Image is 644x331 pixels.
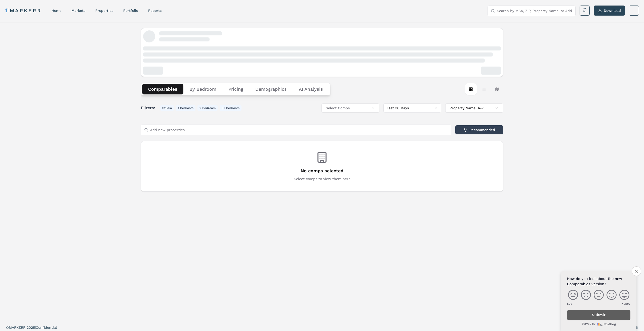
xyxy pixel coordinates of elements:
p: Select comps to view them here [294,176,350,181]
a: reports [148,9,162,13]
button: 3+ Bedroom [220,105,242,111]
button: Demographics [249,84,293,94]
button: AI Analysis [293,84,329,94]
input: Search by MSA, ZIP, Property Name, or Address [497,6,572,16]
button: Pricing [222,84,249,94]
button: Download [594,6,625,16]
button: Property Name: A-Z [445,103,503,113]
span: © [6,325,9,329]
a: MARKERR [5,7,42,14]
span: 2025 | [27,325,36,329]
h3: No comps selected [301,167,343,174]
button: 2 Bedroom [197,105,218,111]
span: MARKERR [9,325,27,329]
a: home [52,9,61,13]
span: Confidential [36,325,57,329]
a: Portfolio [123,9,138,13]
button: Comparables [142,84,183,94]
span: Filters: [141,105,158,111]
a: markets [71,9,85,13]
button: 1 Bedroom [176,105,195,111]
button: Select Comps [321,103,379,113]
button: Studio [160,105,174,111]
a: properties [95,9,113,13]
button: Recommended [455,125,503,134]
input: Add new properties [150,125,448,135]
button: By Bedroom [183,84,222,94]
